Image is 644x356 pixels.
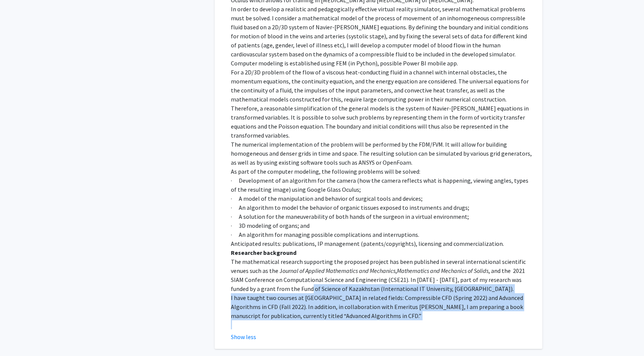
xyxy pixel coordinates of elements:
em: ournal of Applied Mathematics and Mechanics [282,267,395,274]
p: · A model of the manipulation and behavior of surgical tools and devices; [231,194,532,203]
p: As part of the computer modeling, the following problems will be solved: [231,167,532,176]
p: · Development of an algorithm for the camera (how the camera reflects what is happening, viewing ... [231,176,532,194]
strong: Researcher background [231,249,296,256]
p: · A solution for the maneuverability of both hands of the surgeon in a virtual environment; [231,212,532,221]
p: The mathematical research supporting the proposed project has been published in several internati... [231,257,532,293]
p: Anticipated results: publications, IP management (patents/copyrights), licensing and commercializ... [231,239,532,248]
p: For a 2D/3D problem of the flow of a viscous heat-conducting fluid in a channel with internal obs... [231,68,532,140]
p: The numerical implementation of the problem will be performed by the FDM/FVM. It will allow for b... [231,140,532,167]
button: Show less [231,332,256,341]
iframe: Chat [6,322,32,350]
p: I have taught two courses at [GEOGRAPHIC_DATA] in related fields: Compressible CFD (Spring 2022) ... [231,293,532,320]
p: · An algorithm to model the behavior of organic tissues exposed to instruments and drugs; [231,203,532,212]
p: · An algorithm for managing possible complications and interruptions. [231,230,532,239]
p: · 3D modeling of organs; and [231,221,532,230]
em: Mathematics and Mechanics of Solids [397,267,488,274]
p: In order to develop a realistic and pedagogically effective virtual reality simulator, several ma... [231,5,532,68]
